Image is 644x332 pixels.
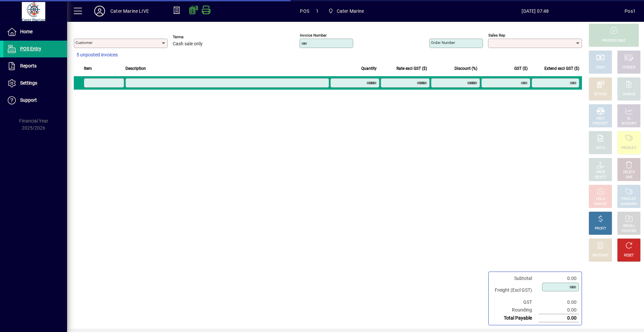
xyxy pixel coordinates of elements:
td: Rounding [491,306,539,314]
span: Quantity [361,65,377,72]
span: Cash sale only [173,41,203,47]
mat-label: Sales rep [488,33,505,38]
a: Reports [3,58,67,75]
td: Total Payable [491,314,539,322]
mat-label: Invoice number [300,33,327,38]
div: RESET [624,253,634,258]
div: PRICE [596,170,605,175]
td: Subtotal [491,275,539,282]
span: Rate excl GST ($) [396,65,427,72]
a: Support [3,92,67,109]
div: EFTPOS [594,92,607,97]
mat-label: Customer [75,40,93,45]
span: GST ($) [514,65,528,72]
div: INVOICE [594,202,606,207]
button: Profile [89,5,110,17]
div: DISCOUNT [592,253,608,258]
div: MISC [596,116,604,121]
div: NOTE [596,146,605,151]
div: PRODUCT [593,121,608,126]
span: Cater Marine [337,6,364,16]
div: SUMMARY [621,202,637,207]
span: 5 unposted invoices [76,51,118,58]
div: Pos1 [625,6,636,16]
a: Settings [3,75,67,92]
div: ACCOUNT [621,121,637,126]
td: 0.00 [539,275,579,282]
a: Home [3,23,67,40]
div: PRODUCT [621,146,636,151]
td: 0.00 [539,298,579,306]
span: Discount (%) [454,65,477,72]
span: Reports [20,63,37,68]
mat-label: Order number [431,40,455,45]
div: CHEQUE [623,65,635,70]
span: Cater Marine [325,5,367,17]
div: PRODUCT [621,197,636,202]
span: Description [125,65,146,72]
span: Settings [20,80,37,86]
span: Home [20,29,33,34]
td: Freight (Excl GST) [491,282,539,298]
div: DELETE [623,170,635,175]
div: CHARGE [623,92,636,97]
div: Cater Marine LIVE [110,6,149,16]
div: INVOICES [622,229,636,234]
div: LINE [626,175,632,180]
div: HOLD [596,197,605,202]
span: [DATE] 07:48 [446,6,625,16]
span: POS [300,6,309,16]
div: CASH [596,65,605,70]
td: 0.00 [539,314,579,322]
div: SELECT [595,175,606,180]
button: 5 unposted invoices [74,49,120,61]
span: Terms [173,35,213,39]
span: Extend excl GST ($) [544,65,579,72]
span: Item [84,65,92,72]
div: PROCESS SALE [602,38,626,43]
span: 1 [316,6,319,16]
td: GST [491,298,539,306]
span: Support [20,97,37,103]
div: GL [627,116,631,121]
div: PROFIT [595,226,606,231]
span: POS Entry [20,46,41,51]
div: RECALL [623,224,635,229]
td: 0.00 [539,306,579,314]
